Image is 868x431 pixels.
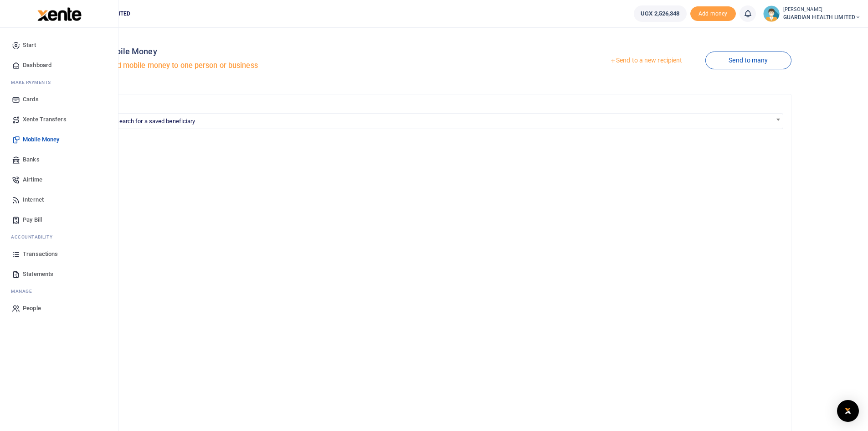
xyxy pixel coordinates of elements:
[23,61,51,70] span: Dashboard
[7,150,111,170] a: Banks
[763,5,780,22] img: profile-user
[763,5,861,22] a: profile-user [PERSON_NAME] GUARDIAN HEALTH LIMITED
[690,6,736,21] span: Add money
[23,195,44,204] span: Internet
[705,52,791,69] a: Send to many
[586,52,705,69] a: Send to a new recipient
[23,215,42,224] span: Pay Bill
[630,5,690,22] li: Wallet ballance
[7,264,111,284] a: Statements
[23,270,53,279] span: Statements
[7,230,111,244] li: Ac
[104,61,444,70] h5: Send mobile money to one person or business
[23,155,40,164] span: Banks
[783,6,861,14] small: [PERSON_NAME]
[23,95,39,104] span: Cards
[7,89,111,109] a: Cards
[15,288,32,295] span: anage
[23,249,58,259] span: Transactions
[7,55,111,75] a: Dashboard
[7,130,111,150] a: Mobile Money
[37,7,82,21] img: logo-large
[7,75,111,89] li: M
[7,244,111,264] a: Transactions
[115,118,195,125] span: Search for a saved beneficiary
[690,6,736,21] li: Toup your wallet
[104,47,444,57] h4: Mobile Money
[837,400,859,422] div: Open Intercom Messenger
[634,5,686,22] a: UGX 2,526,348
[641,9,679,18] span: UGX 2,526,348
[111,113,783,129] span: Search for a saved beneficiary
[23,135,59,144] span: Mobile Money
[7,298,111,318] a: People
[23,175,42,184] span: Airtime
[23,41,36,50] span: Start
[36,10,82,17] a: logo-small logo-large logo-large
[7,170,111,190] a: Airtime
[7,284,111,298] li: M
[7,190,111,210] a: Internet
[690,10,736,16] a: Add money
[783,13,861,21] span: GUARDIAN HEALTH LIMITED
[7,109,111,130] a: Xente Transfers
[23,115,67,124] span: Xente Transfers
[18,234,52,240] span: countability
[112,114,782,128] span: Search for a saved beneficiary
[7,35,111,55] a: Start
[7,210,111,230] a: Pay Bill
[15,79,51,86] span: ake Payments
[23,304,41,313] span: People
